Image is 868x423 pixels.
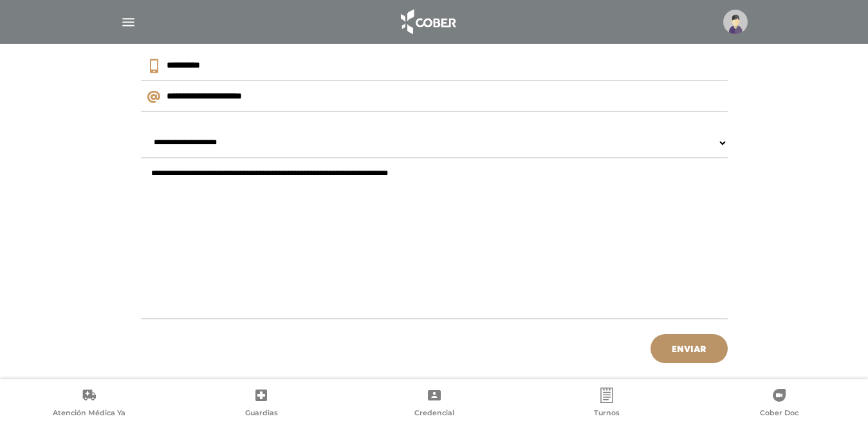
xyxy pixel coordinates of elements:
[672,345,706,354] span: Enviar
[347,388,520,420] a: Credencial
[394,6,461,37] img: logo_cober_home-white.png
[175,388,347,420] a: Guardias
[594,408,620,420] span: Turnos
[651,334,728,363] a: Enviar
[414,408,454,420] span: Credencial
[245,408,278,420] span: Guardias
[53,408,125,420] span: Atención Médica Ya
[723,10,748,34] img: profile-placeholder.svg
[693,388,865,420] a: Cober Doc
[3,388,175,420] a: Atención Médica Ya
[120,14,136,30] img: Cober_menu-lines-white.svg
[521,388,693,420] a: Turnos
[760,408,799,420] span: Cober Doc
